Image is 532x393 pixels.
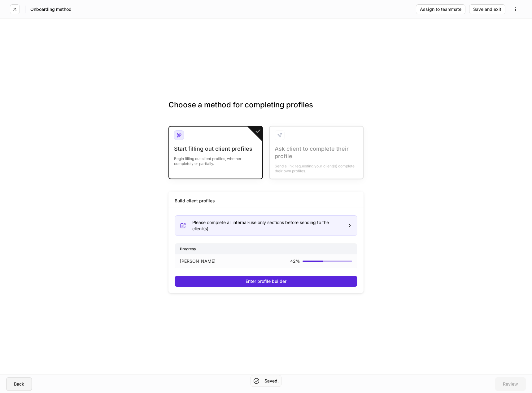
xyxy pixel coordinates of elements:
div: Back [14,382,24,386]
button: Back [6,377,32,391]
div: Progress [175,244,357,254]
div: Please complete all internal-use only sections before sending to the client(s) [192,219,343,232]
h5: Saved. [264,378,279,384]
div: Enter profile builder [246,279,286,283]
div: Start filling out client profiles [174,145,257,153]
div: Begin filling out client profiles, whether completely or partially. [174,153,257,166]
div: Save and exit [473,7,501,11]
button: Assign to teammate [416,4,465,14]
button: Save and exit [469,4,505,14]
div: Build client profiles [175,198,215,204]
p: 42 % [290,258,300,264]
p: [PERSON_NAME] [180,258,216,264]
h3: Choose a method for completing profiles [168,100,364,120]
button: Enter profile builder [175,276,357,287]
div: Assign to teammate [420,7,461,11]
h5: Onboarding method [30,6,72,12]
